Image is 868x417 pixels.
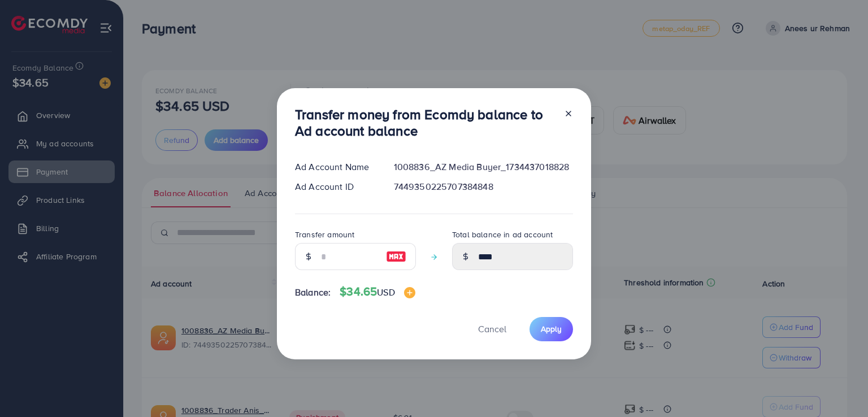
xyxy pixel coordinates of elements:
[820,366,860,409] iframe: Chat
[295,286,331,299] span: Balance:
[286,160,385,173] div: Ad Account Name
[286,180,385,193] div: Ad Account ID
[386,250,406,263] img: image
[404,287,415,298] img: image
[385,160,582,173] div: 1008836_AZ Media Buyer_1734437018828
[541,323,562,335] span: Apply
[295,106,555,139] h3: Transfer money from Ecomdy balance to Ad account balance
[295,229,354,240] label: Transfer amount
[530,317,573,341] button: Apply
[385,180,582,193] div: 7449350225707384848
[478,323,506,335] span: Cancel
[340,285,415,299] h4: $34.65
[452,229,553,240] label: Total balance in ad account
[377,286,394,298] span: USD
[464,317,520,341] button: Cancel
